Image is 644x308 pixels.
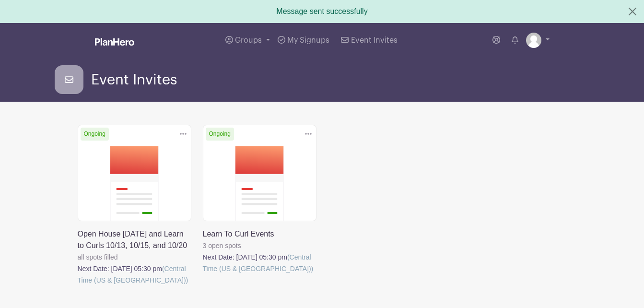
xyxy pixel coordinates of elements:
[91,72,177,88] span: Event Invites
[337,23,401,58] a: Event Invites
[95,38,134,46] img: logo_white-6c42ec7e38ccf1d336a20a19083b03d10ae64f83f12c07503d8b9e83406b4c7d.svg
[235,36,262,44] span: Groups
[274,23,333,58] a: My Signups
[287,36,329,44] span: My Signups
[222,23,274,58] a: Groups
[351,36,398,44] span: Event Invites
[526,33,541,48] img: default-ce2991bfa6775e67f084385cd625a349d9dcbb7a52a09fb2fda1e96e2d18dcdb.png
